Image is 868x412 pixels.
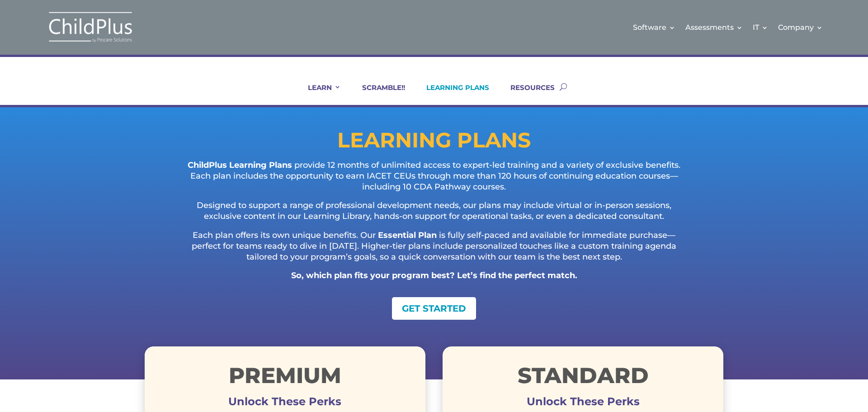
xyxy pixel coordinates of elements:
a: GET STARTED [392,297,476,320]
strong: ChildPlus Learning Plans [188,160,292,170]
h1: LEARNING PLANS [145,130,723,155]
h1: Premium [145,365,425,391]
a: LEARNING PLANS [415,83,489,105]
a: Assessments [685,9,743,46]
a: IT [753,9,768,46]
a: Software [633,9,675,46]
a: SCRAMBLE!! [351,83,405,105]
h1: STANDARD [443,365,723,391]
a: LEARN [297,83,341,105]
strong: Essential Plan [378,230,437,240]
p: provide 12 months of unlimited access to expert-led training and a variety of exclusive benefits.... [181,160,687,200]
h3: Unlock These Perks [145,402,425,406]
a: Company [778,9,823,46]
p: Each plan offers its own unique benefits. Our is fully self-paced and available for immediate pur... [181,230,687,270]
a: RESOURCES [499,83,555,105]
h3: Unlock These Perks [443,402,723,406]
strong: So, which plan fits your program best? Let’s find the perfect match. [291,270,577,280]
p: Designed to support a range of professional development needs, our plans may include virtual or i... [181,200,687,230]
